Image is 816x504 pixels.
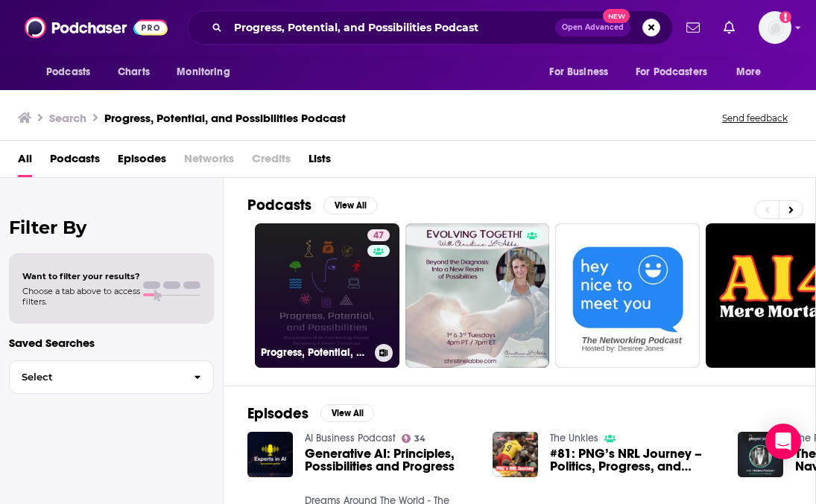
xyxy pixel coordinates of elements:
input: Search podcasts, credits, & more... [228,16,555,39]
button: open menu [539,58,627,86]
img: #81: PNG’s NRL Journey – Politics, Progress, and Possibilities [493,432,538,477]
span: New [603,9,630,23]
button: Select [9,360,214,394]
a: 47 [367,229,390,241]
a: 47Progress, Potential, and Possibilities Podcast / Show [255,223,399,368]
span: 34 [414,436,426,442]
a: Show notifications dropdown [680,15,706,40]
button: Send feedback [718,112,792,124]
img: User Profile [759,11,791,44]
h3: Progress, Potential, and Possibilities Podcast / Show [261,346,369,359]
span: Open Advanced [562,24,624,31]
span: 47 [373,229,384,243]
h2: Podcasts [247,196,311,214]
span: More [736,62,762,83]
h3: Progress, Potential, and Possibilities Podcast [104,111,346,125]
svg: Add a profile image [779,11,791,23]
h3: Search [49,111,86,125]
div: Search podcasts, credits, & more... [187,10,673,45]
span: Want to filter your results? [22,271,140,281]
a: EpisodesView All [247,404,374,423]
span: Select [10,372,182,382]
img: Podchaser - Follow, Share and Rate Podcasts [25,13,168,42]
button: open menu [726,58,780,86]
a: PodcastsView All [247,196,377,214]
a: Podcasts [50,147,100,177]
span: Logged in as JDulin [759,11,791,44]
h2: Episodes [247,404,309,423]
a: Lists [309,147,331,177]
a: #81: PNG’s NRL Journey – Politics, Progress, and Possibilities [550,447,720,473]
button: open menu [166,58,249,86]
img: The Human-AI Frontier: Navigating Possibilities, Pitfalls, and Progress | Stefano Puntoni (Co-Dir... [738,432,783,477]
span: Choose a tab above to access filters. [22,286,140,307]
span: Podcasts [46,62,90,83]
a: Episodes [118,147,166,177]
span: Credits [252,147,291,177]
span: Monitoring [177,62,230,83]
a: Charts [108,58,159,86]
span: Networks [184,147,234,177]
a: 34 [402,434,426,443]
img: Generative AI: Principles, Possibilities and Progress [247,432,293,477]
span: For Podcasters [636,62,707,83]
button: View All [323,197,377,214]
p: Saved Searches [9,336,214,350]
h2: Filter By [9,217,214,238]
span: Charts [118,62,150,83]
button: open menu [36,58,110,86]
span: For Business [549,62,608,83]
a: AI Business Podcast [305,432,396,444]
button: open menu [626,58,729,86]
a: Show notifications dropdown [718,15,741,40]
button: View All [320,404,374,422]
a: The Unkles [550,432,598,444]
button: Open AdvancedNew [555,19,630,36]
a: Generative AI: Principles, Possibilities and Progress [305,447,475,473]
button: Show profile menu [759,11,791,44]
div: Open Intercom Messenger [765,424,801,459]
a: All [18,147,32,177]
